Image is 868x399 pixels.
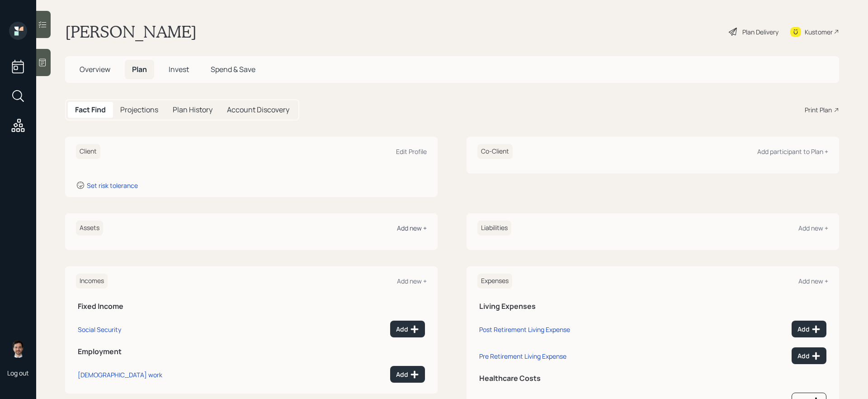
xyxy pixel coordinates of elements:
h6: Client [76,144,100,159]
div: Set risk tolerance [87,181,138,190]
h5: Employment [78,347,425,356]
span: Invest [169,64,189,74]
span: Overview [80,64,110,74]
div: Plan Delivery [742,27,778,37]
div: Kustomer [805,27,833,37]
div: Add [396,325,419,334]
h6: Assets [76,221,103,236]
h5: Account Discovery [227,106,289,114]
span: Spend & Save [211,64,255,74]
div: Log out [7,369,29,377]
h5: Living Expenses [479,302,826,311]
div: Add new + [798,224,828,232]
div: Add new + [798,277,828,285]
button: Add [792,347,826,364]
h1: [PERSON_NAME] [65,22,197,42]
div: [DEMOGRAPHIC_DATA] work [78,370,162,379]
h6: Liabilities [477,221,511,236]
h5: Plan History [173,106,212,114]
div: Post Retirement Living Expense [479,325,570,334]
div: Add new + [397,224,427,232]
h6: Co-Client [477,144,513,159]
button: Add [390,366,425,383]
span: Plan [132,64,147,74]
div: Add [396,370,419,379]
button: Add [792,321,826,337]
h6: Incomes [76,274,108,288]
h5: Projections [120,106,158,114]
div: Add participant to Plan + [757,147,828,156]
button: Add [390,321,425,337]
div: Add [797,351,821,361]
div: Print Plan [805,105,832,115]
h6: Expenses [477,274,512,288]
div: Pre Retirement Living Expense [479,352,566,361]
h5: Fact Find [75,106,106,114]
div: Add [797,325,821,334]
div: Edit Profile [396,147,427,156]
div: Social Security [78,325,121,334]
h5: Fixed Income [78,302,425,311]
div: Add new + [397,277,427,285]
h5: Healthcare Costs [479,374,826,383]
img: jonah-coleman-headshot.png [9,340,27,358]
